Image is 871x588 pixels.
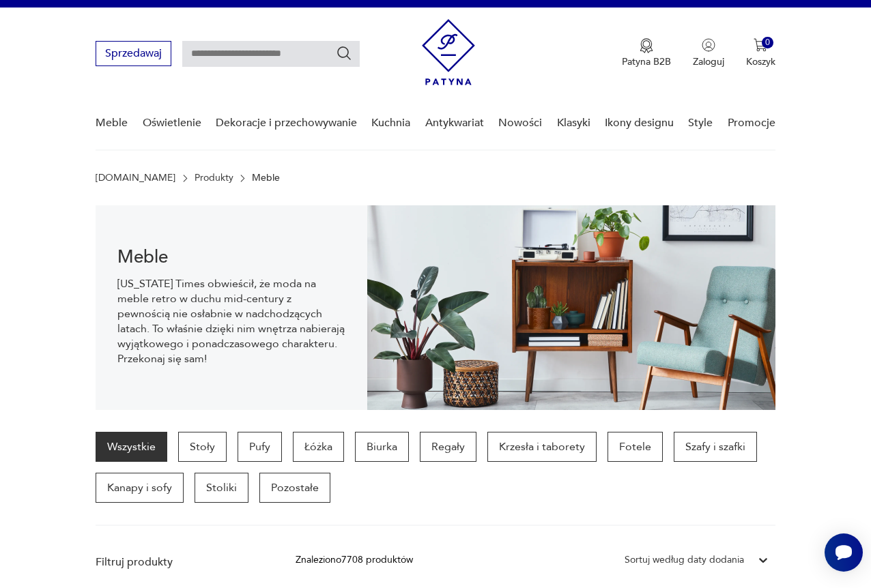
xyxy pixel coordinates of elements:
[367,205,775,410] img: Meble
[693,38,724,68] button: Zaloguj
[96,173,175,183] a: [DOMAIN_NAME]
[195,473,248,503] a: Stoliki
[608,432,663,462] a: Fotele
[238,432,282,462] a: Pufy
[487,432,597,462] a: Krzesła i taborety
[425,97,484,149] a: Antykwariat
[252,173,280,183] p: Meble
[693,55,724,68] p: Zaloguj
[640,38,653,53] img: Ikona medalu
[625,553,744,568] div: Sortuj według daty dodania
[371,97,410,149] a: Kuchnia
[259,473,330,503] a: Pozostałe
[762,37,773,48] div: 0
[557,97,590,149] a: Klasyki
[498,97,542,149] a: Nowości
[825,533,863,572] iframe: Smartsupp widget button
[296,553,413,568] div: Znaleziono 7708 produktów
[96,473,184,503] a: Kanapy i sofy
[96,555,263,570] p: Filtruj produkty
[688,97,713,149] a: Style
[746,38,775,68] button: 0Koszyk
[728,97,775,149] a: Promocje
[754,38,767,52] img: Ikona koszyka
[622,55,671,68] p: Patyna B2B
[702,38,715,52] img: Ikonka użytkownika
[336,45,352,61] button: Szukaj
[143,97,201,149] a: Oświetlenie
[746,55,775,68] p: Koszyk
[96,432,167,462] a: Wszystkie
[293,432,344,462] a: Łóżka
[355,432,409,462] a: Biurka
[96,50,171,59] a: Sprzedawaj
[117,276,345,366] p: [US_STATE] Times obwieścił, że moda na meble retro w duchu mid-century z pewnością nie osłabnie w...
[195,173,233,183] a: Produkty
[178,432,227,462] a: Stoły
[605,97,674,149] a: Ikony designu
[674,432,757,462] a: Szafy i szafki
[420,432,476,462] a: Regały
[216,97,357,149] a: Dekoracje i przechowywanie
[96,97,128,149] a: Meble
[117,249,345,265] h1: Meble
[622,38,671,68] a: Ikona medaluPatyna B2B
[96,41,171,66] button: Sprzedawaj
[422,19,475,85] img: Patyna - sklep z meblami i dekoracjami vintage
[622,38,671,68] button: Patyna B2B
